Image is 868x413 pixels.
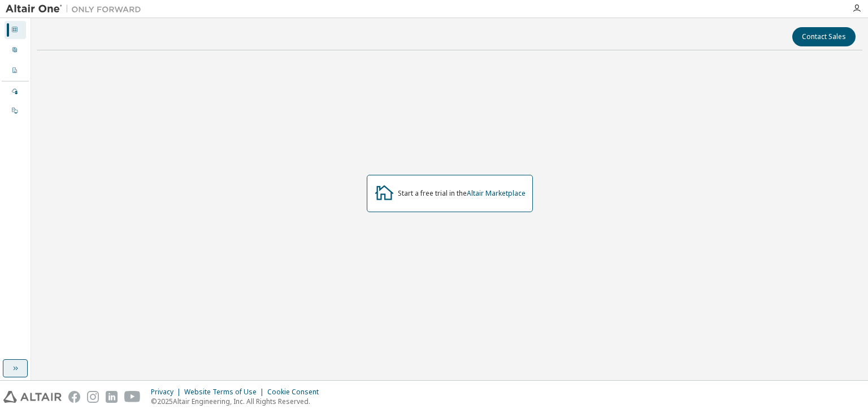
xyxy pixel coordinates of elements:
p: © 2025 Altair Engineering, Inc. All Rights Reserved. [151,397,325,406]
div: Managed [5,83,26,101]
div: Start a free trial in the [398,189,526,198]
img: altair_logo.svg [3,391,62,403]
div: Company Profile [5,62,26,80]
img: facebook.svg [68,391,80,403]
img: instagram.svg [87,391,99,403]
div: On Prem [5,102,26,120]
div: Website Terms of Use [184,388,267,397]
img: youtube.svg [124,391,141,403]
div: Privacy [151,388,184,397]
img: Altair One [6,3,147,15]
a: Altair Marketplace [467,188,526,198]
button: Contact Sales [792,27,856,46]
div: Cookie Consent [267,388,325,397]
img: linkedin.svg [106,391,118,403]
div: Dashboard [5,21,26,39]
div: User Profile [5,41,26,59]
